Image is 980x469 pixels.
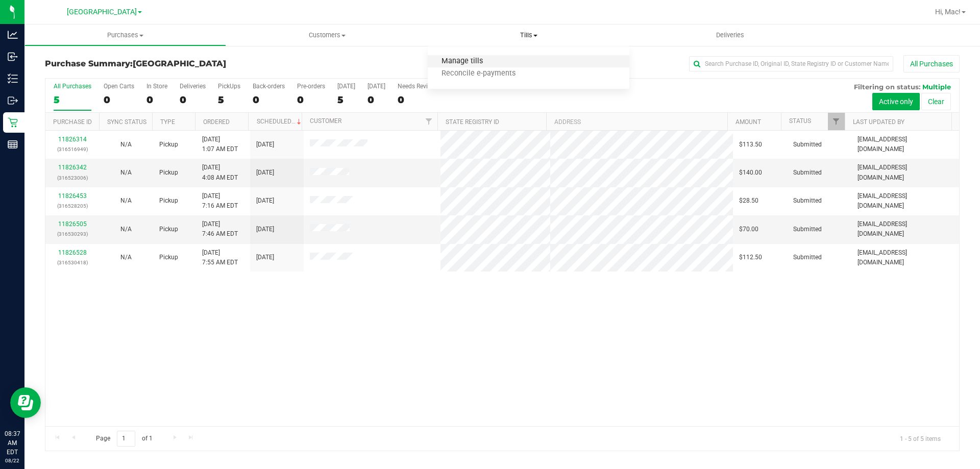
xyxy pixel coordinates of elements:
[54,83,91,90] div: All Purchases
[421,113,437,130] a: Filter
[793,253,822,262] span: Submitted
[857,163,953,182] span: [EMAIL_ADDRESS][DOMAIN_NAME]
[428,69,529,78] span: Reconcile e-payments
[872,93,920,110] button: Active only
[202,135,238,154] span: [DATE] 1:07 AM EDT
[853,118,904,126] a: Last Updated By
[428,31,629,40] span: Tills
[226,24,428,46] a: Customers
[398,94,435,106] div: 0
[857,248,953,267] span: [EMAIL_ADDRESS][DOMAIN_NAME]
[159,168,178,178] span: Pickup
[159,225,178,234] span: Pickup
[689,56,893,71] input: Search Purchase ID, Original ID, State Registry ID or Customer Name...
[789,117,811,125] a: Status
[203,118,230,126] a: Ordered
[104,94,134,106] div: 0
[256,168,274,178] span: [DATE]
[202,191,238,211] span: [DATE] 7:16 AM EDT
[739,253,762,262] span: $112.50
[8,73,18,84] inline-svg: Inventory
[337,83,355,90] div: [DATE]
[702,31,758,40] span: Deliveries
[828,113,845,130] a: Filter
[739,140,762,150] span: $113.50
[25,31,226,40] span: Purchases
[58,136,87,143] a: 11826314
[54,94,91,106] div: 5
[202,219,238,239] span: [DATE] 7:46 AM EDT
[857,135,953,154] span: [EMAIL_ADDRESS][DOMAIN_NAME]
[310,117,341,125] a: Customer
[367,83,385,90] div: [DATE]
[120,140,132,150] button: N/A
[159,253,178,262] span: Pickup
[253,83,285,90] div: Back-orders
[67,8,137,16] span: [GEOGRAPHIC_DATA]
[120,254,132,261] span: Not Applicable
[45,59,350,68] h3: Purchase Summary:
[146,94,167,106] div: 0
[52,258,93,267] p: (316530418)
[935,8,961,16] span: Hi, Mac!
[337,94,355,106] div: 5
[160,118,175,126] a: Type
[120,226,132,233] span: Not Applicable
[257,118,303,125] a: Scheduled
[297,94,325,106] div: 0
[8,52,18,62] inline-svg: Inbound
[52,144,93,154] p: (316516949)
[104,83,134,90] div: Open Carts
[117,431,135,447] input: 1
[857,219,953,239] span: [EMAIL_ADDRESS][DOMAIN_NAME]
[256,196,274,206] span: [DATE]
[256,140,274,150] span: [DATE]
[854,83,920,91] span: Filtering on status:
[8,139,18,150] inline-svg: Reports
[903,55,960,72] button: All Purchases
[120,168,132,178] button: N/A
[202,163,238,182] span: [DATE] 4:08 AM EDT
[146,83,167,90] div: In Store
[120,169,132,176] span: Not Applicable
[58,192,87,200] a: 11826453
[24,24,226,46] a: Purchases
[218,83,240,90] div: PickUps
[793,168,822,178] span: Submitted
[58,220,87,228] a: 11826505
[793,140,822,150] span: Submitted
[297,83,325,90] div: Pre-orders
[921,93,951,110] button: Clear
[159,140,178,150] span: Pickup
[227,31,427,40] span: Customers
[253,94,285,106] div: 0
[446,118,499,126] a: State Registry ID
[739,225,758,234] span: $70.00
[133,59,226,68] span: [GEOGRAPHIC_DATA]
[793,225,822,234] span: Submitted
[120,141,132,148] span: Not Applicable
[120,197,132,204] span: Not Applicable
[58,164,87,171] a: 11826342
[739,196,758,206] span: $28.50
[52,173,93,183] p: (316523006)
[793,196,822,206] span: Submitted
[736,118,761,126] a: Amount
[8,30,18,40] inline-svg: Analytics
[857,191,953,211] span: [EMAIL_ADDRESS][DOMAIN_NAME]
[8,117,18,128] inline-svg: Retail
[367,94,385,106] div: 0
[5,429,20,457] p: 08:37 AM EDT
[107,118,146,126] a: Sync Status
[180,94,206,106] div: 0
[52,201,93,211] p: (316528205)
[892,431,949,446] span: 1 - 5 of 5 items
[256,225,274,234] span: [DATE]
[5,457,20,464] p: 08/22
[739,168,762,178] span: $140.00
[202,248,238,267] span: [DATE] 7:55 AM EDT
[159,196,178,206] span: Pickup
[87,431,161,447] span: Page of 1
[398,83,435,90] div: Needs Review
[256,253,274,262] span: [DATE]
